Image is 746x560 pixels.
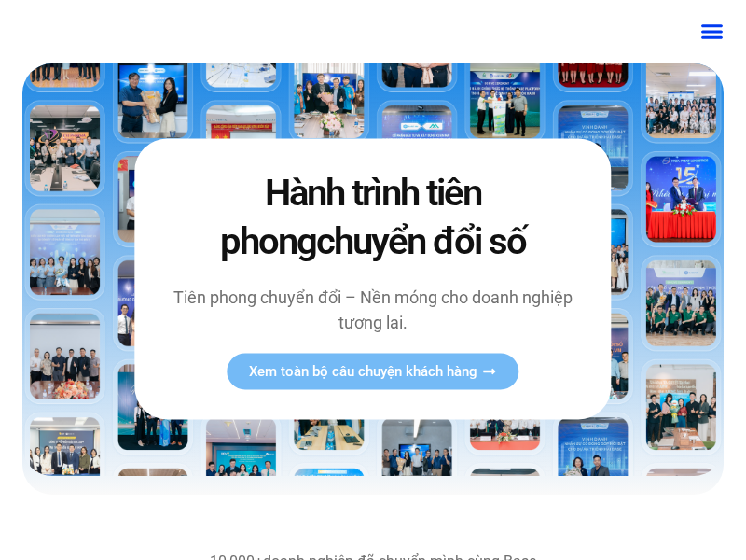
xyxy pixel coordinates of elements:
a: Xem toàn bộ câu chuyện khách hàng [227,353,518,389]
span: chuyển đổi số [316,218,526,262]
p: Tiên phong chuyển đổi – Nền móng cho doanh nghiệp tương lai. [164,284,581,334]
span: Xem toàn bộ câu chuyện khách hàng [249,364,477,378]
div: Menu Toggle [694,14,729,49]
h2: Hành trình tiên phong [164,168,581,265]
